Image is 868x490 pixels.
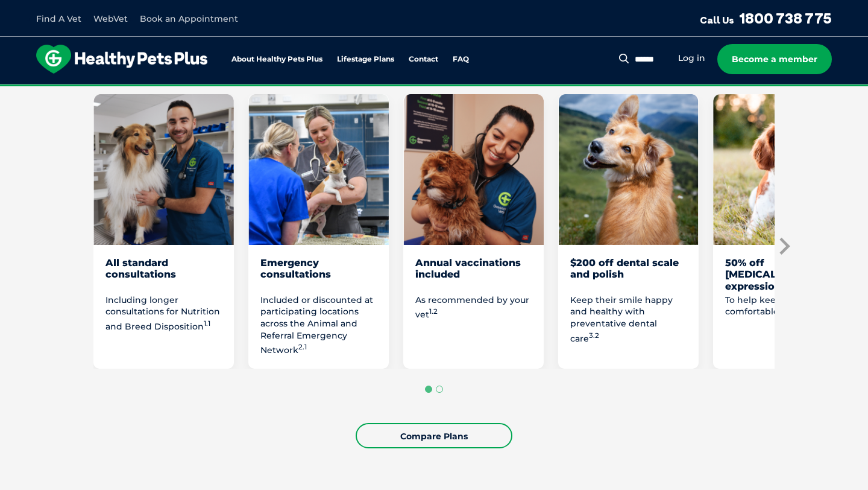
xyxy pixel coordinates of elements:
a: Compare Plans [356,423,512,448]
a: WebVet [93,13,128,24]
sup: 2.1 [298,343,307,351]
sup: 1.2 [429,307,438,316]
a: Book an Appointment [140,13,238,24]
p: Included or discounted at participating locations across the Animal and Referral Emergency Network [260,294,377,357]
p: As recommended by your vet [415,294,532,321]
p: Including longer consultations for Nutrition and Breed Disposition [105,294,222,332]
a: Contact [409,56,438,63]
a: Lifestage Plans [337,56,394,63]
button: Next slide [775,237,793,255]
a: Find A Vet [36,13,81,24]
a: FAQ [453,56,469,63]
a: Become a member [717,44,832,74]
span: Proactive, preventative wellness program designed to keep your pet healthier and happier for longer [209,84,659,95]
li: 5 of 8 [713,94,854,368]
li: 2 of 8 [248,94,389,368]
button: Search [617,52,632,65]
span: Call Us [700,14,734,26]
div: Emergency consultations [260,257,377,292]
a: About Healthy Pets Plus [231,56,322,63]
li: 1 of 8 [93,94,234,368]
button: Go to page 2 [436,386,443,393]
sup: 3.2 [589,331,599,340]
div: Annual vaccinations included [415,257,532,292]
p: Keep their smile happy and healthy with preventative dental care [570,294,687,345]
ul: Select a slide to show [93,384,775,395]
div: $200 off dental scale and polish [570,257,687,292]
li: 4 of 8 [558,94,699,368]
div: 50% off [MEDICAL_DATA] expression [725,257,841,292]
div: All standard consultations [105,257,222,292]
p: To help keep your dog comfortable [725,294,841,318]
button: Go to page 1 [425,386,432,393]
img: hpp-logo [36,45,207,74]
a: Call Us1800 738 775 [700,9,832,27]
li: 3 of 8 [403,94,544,368]
a: Log in [678,52,705,64]
sup: 1.1 [204,319,210,328]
